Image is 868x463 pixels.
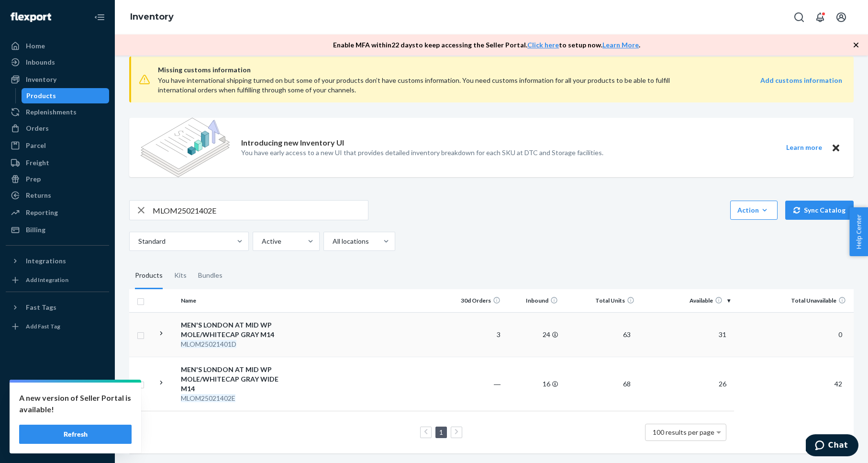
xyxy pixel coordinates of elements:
[6,300,109,315] button: Fast Tags
[6,404,109,419] a: Talk to Support
[6,272,109,288] a: Add Integration
[141,118,230,177] img: new-reports-banner-icon.82668bd98b6a51aee86340f2a7b77ae3.png
[241,137,344,148] p: Introducing new Inventory UI
[26,322,60,330] div: Add Fast Tag
[734,289,854,312] th: Total Unavailable
[181,320,281,339] div: MEN'S LONDON AT MID WP MOLE/WHITECAP GRAY M14
[90,8,109,27] button: Close Navigation
[6,222,109,237] a: Billing
[715,380,730,388] span: 26
[181,340,236,348] em: MLOM25021401D
[437,428,445,436] a: Page 1 is your current page
[26,174,41,184] div: Prep
[26,57,55,67] div: Inbounds
[849,207,868,256] button: Help Center
[447,357,504,411] td: ―
[158,64,842,76] span: Missing customs information
[811,8,830,27] button: Open notifications
[6,188,109,203] a: Returns
[6,253,109,269] button: Integrations
[619,330,634,339] span: 63
[806,434,858,458] iframe: Opens a widget where you can chat to one of our agents
[730,201,778,220] button: Action
[527,41,559,49] a: Click here
[6,436,109,452] button: Give Feedback
[333,40,640,50] p: Enable MFA within 22 days to keep accessing the Seller Portal. to setup now. .
[26,276,68,284] div: Add Integration
[760,76,842,84] strong: Add customs information
[130,11,174,22] a: Inventory
[241,148,603,158] p: You have early access to a new UI that provides detailed inventory breakdown for each SKU at DTC ...
[602,41,639,49] a: Learn More
[831,380,846,388] span: 42
[158,76,705,95] div: You have international shipping turned on but some of your products don’t have customs informatio...
[177,289,285,312] th: Name
[737,205,770,215] div: Action
[638,289,734,312] th: Available
[11,12,51,22] img: Flexport logo
[835,330,846,339] span: 0
[6,319,109,334] a: Add Fast Tag
[26,256,66,266] div: Integrations
[785,201,854,220] button: Sync Catalog
[137,237,138,246] input: Standard
[26,91,56,101] div: Products
[504,357,562,411] td: 16
[780,142,828,154] button: Learn more
[6,72,109,87] a: Inventory
[760,76,842,95] a: Add customs information
[19,392,132,415] p: A new version of Seller Portal is available!
[6,121,109,136] a: Orders
[715,330,730,339] span: 31
[26,124,49,133] div: Orders
[26,225,45,235] div: Billing
[122,3,181,31] ol: breadcrumbs
[832,8,851,27] button: Open account menu
[198,262,223,289] div: Bundles
[153,201,368,220] input: Search inventory by name or sku
[504,289,562,312] th: Inbound
[26,107,77,117] div: Replenishments
[6,205,109,220] a: Reporting
[26,191,51,200] div: Returns
[653,428,714,436] span: 100 results per page
[6,38,109,54] a: Home
[26,75,56,84] div: Inventory
[6,55,109,70] a: Inbounds
[6,171,109,187] a: Prep
[562,289,638,312] th: Total Units
[6,155,109,170] a: Freight
[181,394,235,402] em: MLOM25021402E
[26,158,49,168] div: Freight
[790,8,809,27] button: Open Search Box
[6,104,109,120] a: Replenishments
[26,41,45,51] div: Home
[181,365,281,394] div: MEN'S LONDON AT MID WP MOLE/WHITECAP GRAY WIDE M14
[447,312,504,357] td: 3
[6,387,109,403] a: Settings
[332,237,333,246] input: All locations
[26,208,58,217] div: Reporting
[6,420,109,435] a: Help Center
[830,142,842,154] button: Close
[6,138,109,153] a: Parcel
[135,262,163,289] div: Products
[19,425,132,444] button: Refresh
[619,380,634,388] span: 68
[174,262,187,289] div: Kits
[504,312,562,357] td: 24
[22,88,110,103] a: Products
[26,303,56,312] div: Fast Tags
[261,237,262,246] input: Active
[26,141,46,150] div: Parcel
[447,289,504,312] th: 30d Orders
